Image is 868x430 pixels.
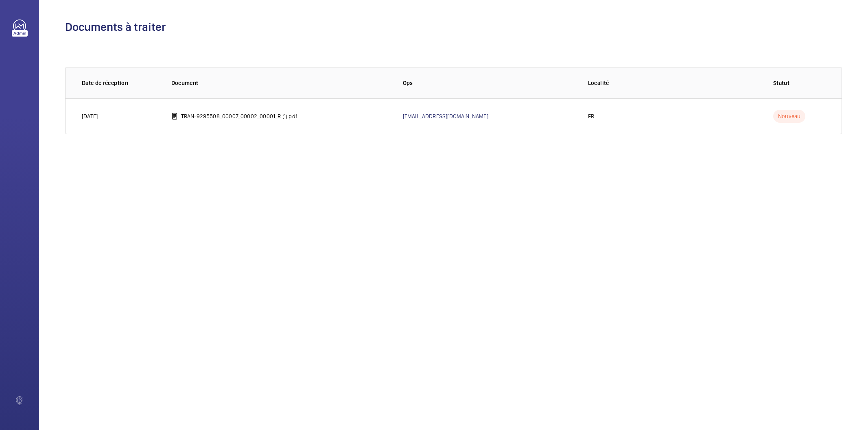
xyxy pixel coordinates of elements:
p: Localité [588,79,760,87]
a: [EMAIL_ADDRESS][DOMAIN_NAME] [403,113,488,119]
p: Statut [773,79,825,87]
p: Date de réception [82,79,158,87]
h1: Documents à traiter [65,20,842,35]
p: TRAN-9295508_00007_00002_00001_R (1).pdf [181,112,297,120]
p: Document [171,79,390,87]
p: FR [588,112,594,120]
p: Ops [403,79,575,87]
p: [DATE] [82,112,98,120]
p: Nouveau [773,110,805,123]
